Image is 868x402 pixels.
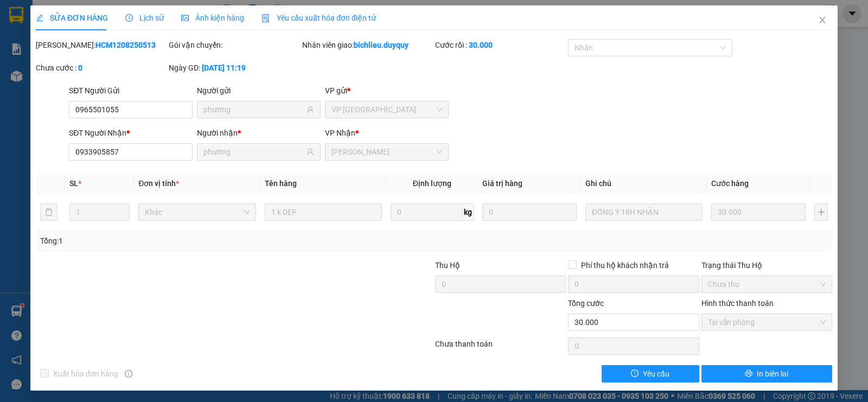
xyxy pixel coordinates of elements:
span: Khác [145,204,249,220]
button: exclamation-circleYêu cầu [602,365,699,382]
span: clock-circle [125,14,133,22]
span: Thu Hộ [435,261,460,270]
span: Phí thu hộ khách nhận trả [577,259,673,271]
div: VP gửi [325,85,449,97]
span: picture [181,14,189,22]
b: [DATE] 11:19 [202,63,246,72]
div: Người gửi [197,85,321,97]
input: 0 [482,203,577,221]
span: Chưa thu [708,276,826,292]
span: Định lượng [413,179,451,188]
span: SL [69,179,78,188]
div: Trạng thái Thu Hộ [701,259,832,271]
span: Lịch sử [125,14,164,22]
div: Người nhận [197,127,321,139]
span: Tên hàng [265,179,297,188]
b: 30.000 [469,41,493,49]
div: Ngày GD: [169,62,299,74]
img: icon [261,14,270,23]
span: info-circle [125,370,132,378]
span: In biên lai [757,368,788,380]
span: Tại văn phòng [708,314,826,330]
div: [PERSON_NAME]: [36,39,167,51]
span: SỬA ĐƠN HÀNG [36,14,108,22]
input: Tên người gửi [203,104,304,116]
button: printerIn biên lai [701,365,832,382]
button: plus [814,203,828,221]
span: Tổng cước [568,299,604,308]
div: Chưa cước : [36,62,167,74]
b: 0 [78,63,82,72]
span: Yêu cầu [643,368,669,380]
span: edit [36,14,43,22]
label: Hình thức thanh toán [701,299,774,308]
span: Cước hàng [711,179,749,188]
span: VP Sài Gòn [331,101,442,118]
div: SĐT Người Nhận [69,127,193,139]
span: user [307,148,314,156]
input: Tên người nhận [203,146,304,158]
b: HCM1208250513 [95,41,156,49]
span: printer [745,369,752,378]
span: Yêu cầu xuất hóa đơn điện tử [261,14,376,22]
span: Xuất hóa đơn hàng [49,368,123,380]
div: Cước rồi : [435,39,566,51]
span: kg [463,203,474,221]
th: Ghi chú [581,173,707,194]
div: Tổng: 1 [40,235,336,247]
div: Gói vận chuyển: [169,39,299,51]
span: Giá trị hàng [482,179,522,188]
span: exclamation-circle [631,369,639,378]
div: Nhân viên giao: [302,39,433,51]
input: 0 [711,203,806,221]
span: user [307,106,314,113]
button: delete [40,203,58,221]
div: SĐT Người Gửi [69,85,193,97]
span: Đơn vị tính [138,179,179,188]
span: close [818,16,827,24]
span: Vĩnh Kim [331,144,442,160]
input: Ghi Chú [585,203,703,221]
input: VD: Bàn, Ghế [265,203,382,221]
span: Ảnh kiện hàng [181,14,244,22]
div: Chưa thanh toán [434,338,567,357]
button: Close [807,5,838,36]
b: bichlieu.duyquy [354,41,409,49]
span: VP Nhận [325,129,355,137]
